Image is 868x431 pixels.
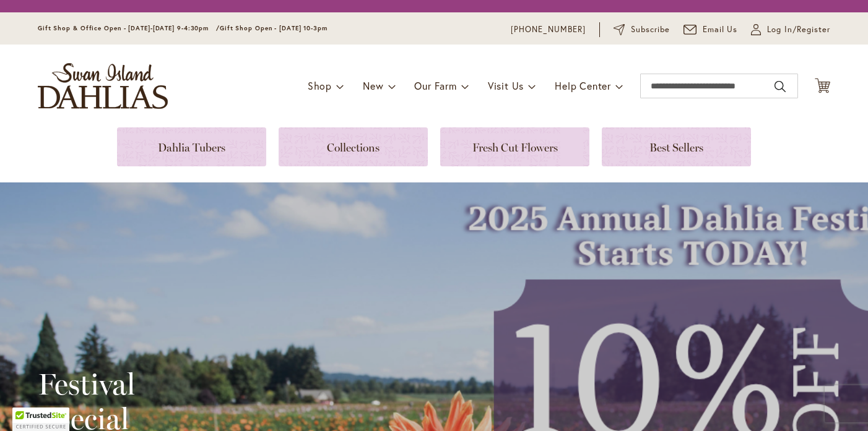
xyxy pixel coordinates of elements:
[751,23,830,36] a: Log In/Register
[308,79,332,92] span: Shop
[38,24,220,32] span: Gift Shop & Office Open - [DATE]-[DATE] 9-4:30pm /
[12,408,69,431] div: TrustedSite Certified
[614,23,670,36] a: Subscribe
[767,23,830,36] span: Log In/Register
[38,63,168,109] a: store logo
[220,24,328,32] span: Gift Shop Open - [DATE] 10-3pm
[631,23,670,36] span: Subscribe
[703,23,738,36] span: Email Us
[684,23,738,36] a: Email Us
[488,79,524,92] span: Visit Us
[363,79,383,92] span: New
[511,23,586,36] a: [PHONE_NUMBER]
[775,77,786,96] button: Search
[555,79,611,92] span: Help Center
[414,79,456,92] span: Our Farm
